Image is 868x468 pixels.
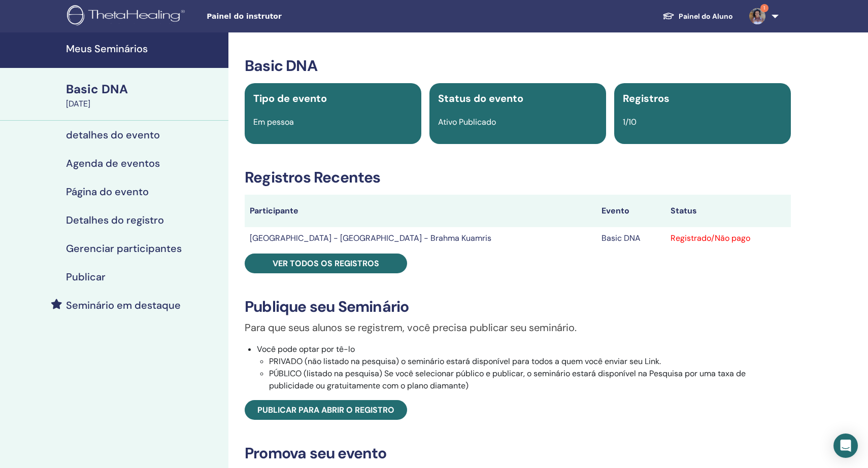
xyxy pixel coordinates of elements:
li: Você pode optar por tê-lo [257,343,791,392]
h3: Basic DNA [245,57,791,75]
p: Para que seus alunos se registrem, você precisa publicar seu seminário. [245,320,791,335]
div: [DATE] [66,98,222,110]
h4: Seminário em destaque [66,299,181,311]
h4: Agenda de eventos [66,157,160,169]
span: Ver todos os registros [273,258,379,269]
h4: detalhes do evento [66,129,160,141]
h4: Gerenciar participantes [66,242,182,255]
span: Status do evento [438,92,523,105]
h3: Registros Recentes [245,168,791,187]
a: Publicar para abrir o registro [245,400,407,420]
span: 1/10 [623,117,637,127]
span: Publicar para abrir o registro [257,405,394,415]
span: Painel do instrutor [207,11,359,22]
th: Status [665,195,791,227]
h3: Publique seu Seminário [245,298,791,316]
li: PRIVADO (não listado na pesquisa) o seminário estará disponível para todos a quem você enviar seu... [269,355,791,368]
h4: Meus Seminários [66,43,222,55]
a: Basic DNA[DATE] [60,81,228,110]
a: Painel do Aluno [654,7,741,26]
div: Basic DNA [66,81,222,98]
span: Em pessoa [253,117,294,127]
td: [GEOGRAPHIC_DATA] - [GEOGRAPHIC_DATA] - Brahma Kuamris [245,227,596,249]
li: PÚBLICO (listado na pesquisa) Se você selecionar público e publicar, o seminário estará disponíve... [269,368,791,392]
h3: Promova seu evento [245,444,791,462]
div: Registrado/Não pago [671,232,786,244]
img: default.jpg [749,8,765,24]
h4: Detalhes do registro [66,214,164,226]
img: logo.png [67,5,188,28]
th: Evento [596,195,665,227]
span: Tipo de evento [253,92,327,105]
th: Participante [245,195,596,227]
h4: Página do evento [66,186,149,198]
div: Open Intercom Messenger [833,434,858,458]
span: Registros [623,92,670,105]
span: Ativo Publicado [438,117,496,127]
span: 1 [760,4,769,12]
td: Basic DNA [596,227,665,249]
h4: Publicar [66,271,106,283]
img: graduation-cap-white.svg [662,12,675,20]
a: Ver todos os registros [245,254,407,273]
